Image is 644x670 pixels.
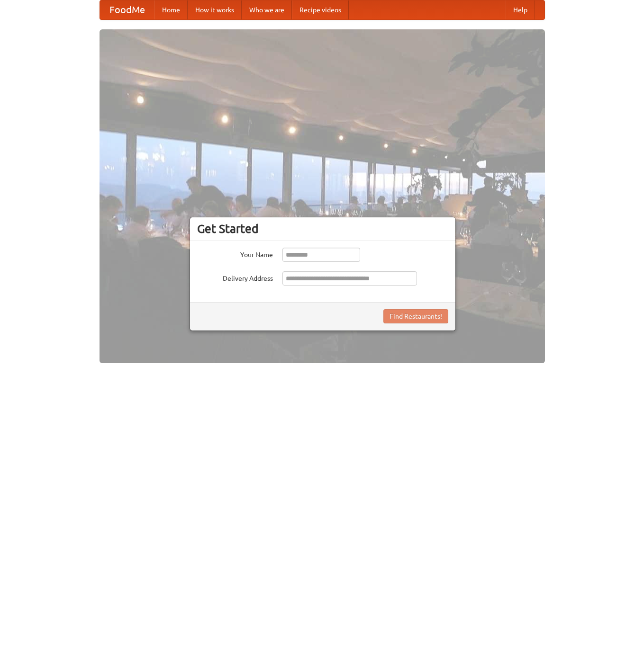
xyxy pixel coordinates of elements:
[242,0,292,19] a: Who we are
[383,309,448,323] button: Find Restaurants!
[197,222,448,236] h3: Get Started
[188,0,242,19] a: How it works
[100,0,154,19] a: FoodMe
[197,248,273,259] label: Your Name
[292,0,349,19] a: Recipe videos
[197,271,273,283] label: Delivery Address
[506,0,535,19] a: Help
[154,0,188,19] a: Home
